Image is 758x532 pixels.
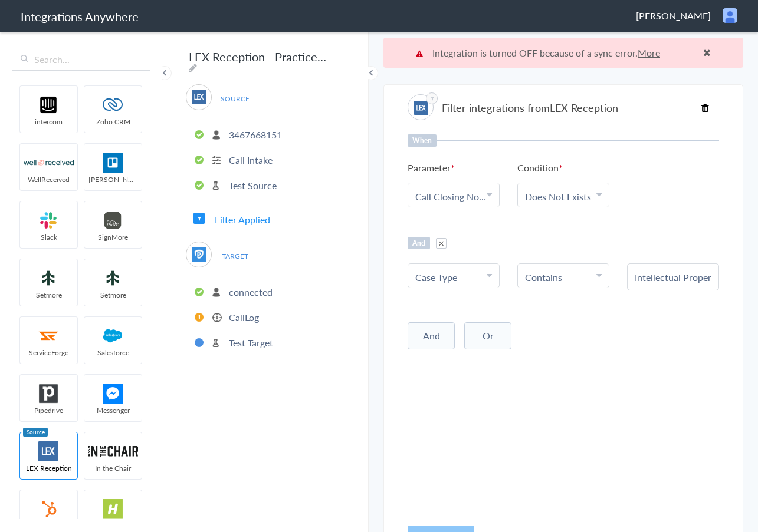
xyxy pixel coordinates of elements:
span: [PERSON_NAME] [636,9,711,22]
a: More [638,46,660,60]
button: Or [464,322,511,349]
span: Zoho CRM [84,117,142,127]
a: Call Closing Note [415,190,487,203]
a: Contains [525,270,562,284]
h6: Parameter [408,161,455,174]
p: Test Target [229,336,273,349]
img: lex-app-logo.svg [414,101,428,115]
span: In the Chair [84,463,142,473]
a: Does Not Exists [525,190,591,203]
h1: Integrations Anywhere [21,8,139,25]
p: CallLog [229,310,259,324]
h6: Condition [517,161,563,174]
span: Salesforce [84,348,142,358]
span: SignMore [84,232,142,242]
span: Filter Applied [215,213,270,226]
img: pipedrive.png [24,384,74,404]
img: panther.jpg [192,247,206,262]
img: FBM.png [88,384,138,404]
img: setmoreNew.jpg [24,268,74,288]
span: Setmore [84,290,142,300]
span: WellReceived [20,174,77,184]
img: signmore-logo.png [88,210,138,230]
a: Case Type [415,270,457,284]
p: 3467668151 [229,128,282,141]
img: lex-app-logo.svg [192,90,206,104]
input: Enter Values [635,270,711,284]
img: user.png [723,8,737,23]
img: slack-logo.svg [24,210,74,230]
img: trello.png [88,153,138,173]
img: lex-app-logo.svg [24,441,74,461]
h4: Filter integrations from [442,100,618,115]
img: zoho-logo.svg [88,95,138,115]
span: LEX Reception [20,463,77,473]
p: Integration is turned OFF because of a sync error. [416,46,711,60]
p: Call Intake [229,153,273,167]
span: LEX Reception [550,100,618,115]
span: [PERSON_NAME] [84,174,142,184]
img: salesforce-logo.svg [88,326,138,346]
h6: When [408,134,437,147]
span: Messenger [84,405,142,415]
button: And [408,322,455,349]
span: ServiceForge [20,348,77,358]
span: Slack [20,232,77,242]
img: serviceforge-icon.png [24,326,74,346]
img: inch-logo.svg [88,441,138,461]
span: Setmore [20,290,77,300]
span: Pipedrive [20,405,77,415]
span: SOURCE [212,91,257,107]
img: hs-app-logo.svg [88,499,138,519]
p: Test Source [229,179,277,192]
img: hubspot-logo.svg [24,499,74,519]
img: intercom-logo.svg [24,95,74,115]
p: connected [229,285,273,299]
img: wr-logo.svg [24,153,74,173]
span: intercom [20,117,77,127]
h6: And [408,237,430,249]
input: Search... [12,48,150,71]
span: TARGET [212,248,257,264]
img: setmoreNew.jpg [88,268,138,288]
